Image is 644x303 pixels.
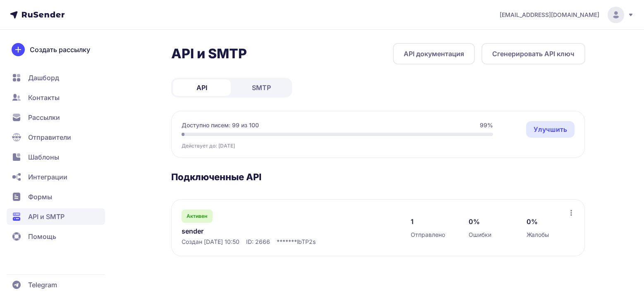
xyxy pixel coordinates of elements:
span: 0% [469,217,480,227]
span: Формы [28,192,52,202]
span: API и SMTP [28,212,65,222]
span: Дашборд [28,73,59,83]
span: Telegram [28,280,57,290]
span: Создать рассылку [30,45,90,55]
span: Активен [187,213,207,219]
span: Рассылки [28,112,60,122]
span: lbTP2s [297,238,316,246]
button: Сгенерировать API ключ [481,43,585,64]
h2: API и SMTP [171,45,247,62]
span: Отправители [28,132,71,142]
span: 1 [411,217,414,227]
span: Интеграции [28,172,67,182]
span: Доступно писем: 99 из 100 [182,121,259,129]
span: 99% [480,121,493,129]
a: Улучшить [526,121,575,138]
a: sender [182,226,351,236]
span: Помощь [28,231,56,241]
span: ID: 2666 [246,238,270,246]
span: SMTP [252,83,271,93]
a: API документация [393,43,475,64]
span: Контакты [28,93,60,103]
span: Жалобы [527,231,549,239]
span: Действует до: [DATE] [182,143,235,149]
a: API [173,79,231,96]
span: API [196,83,207,93]
span: [EMAIL_ADDRESS][DOMAIN_NAME] [500,11,599,19]
span: Ошибки [469,231,491,239]
span: 0% [527,217,538,227]
span: Отправлено [411,231,445,239]
span: Создан [DATE] 10:50 [182,238,239,246]
span: Шаблоны [28,152,59,162]
a: Telegram [7,277,105,293]
a: SMTP [232,79,290,96]
h3: Подключенные API [171,171,585,183]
